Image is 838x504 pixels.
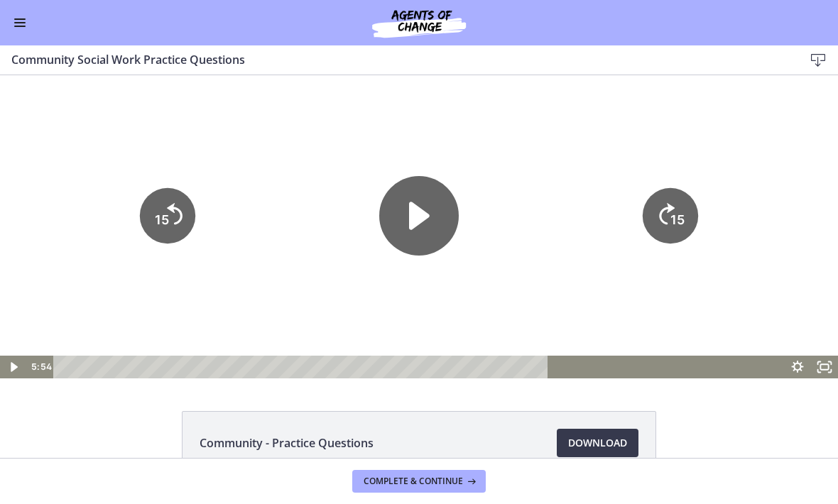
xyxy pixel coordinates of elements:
h3: Community Social Work Practice Questions [11,51,781,68]
button: Enable menu [11,14,28,31]
div: Playbar [63,280,777,303]
button: Skip ahead 15 seconds [643,112,698,168]
button: Play Video [379,101,459,180]
button: Skip back 15 seconds [140,112,195,168]
a: Download [557,429,638,457]
tspan: 15 [670,136,685,151]
button: Fullscreen [811,280,838,303]
button: Show settings menu [784,280,811,303]
span: Community - Practice Questions [200,434,374,451]
tspan: 15 [155,136,169,151]
button: Complete & continue [352,470,486,493]
span: Download [568,434,627,451]
img: Agents of Change [334,6,504,40]
span: Complete & continue [364,476,463,487]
